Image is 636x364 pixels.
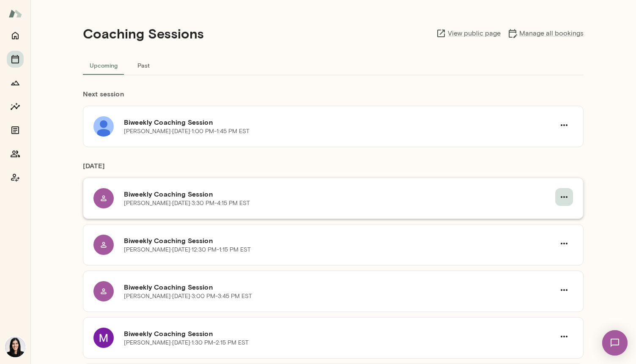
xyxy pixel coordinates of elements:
button: Growth Plan [7,74,24,91]
h6: [DATE] [83,161,584,178]
a: View public page [436,28,501,38]
h6: Biweekly Coaching Session [124,328,555,339]
button: Documents [7,122,24,139]
button: Home [7,27,24,44]
h6: Biweekly Coaching Session [124,282,555,292]
img: Katrina Bilella [5,337,25,357]
p: [PERSON_NAME] · [DATE] · 3:30 PM-4:15 PM EST [124,199,250,208]
a: Manage all bookings [507,28,584,38]
h6: Biweekly Coaching Session [124,235,555,246]
h4: Coaching Sessions [83,25,204,41]
p: [PERSON_NAME] · [DATE] · 1:00 PM-1:45 PM EST [124,127,249,136]
p: [PERSON_NAME] · [DATE] · 3:00 PM-3:45 PM EST [124,292,252,301]
h6: Biweekly Coaching Session [124,189,555,199]
div: basic tabs example [83,55,584,75]
button: Coach app [7,169,24,186]
p: [PERSON_NAME] · [DATE] · 1:30 PM-2:15 PM EST [124,339,249,347]
button: Past [124,55,162,75]
h6: Next session [83,89,584,106]
button: Sessions [7,51,24,68]
h6: Biweekly Coaching Session [124,117,555,127]
button: Upcoming [83,55,124,75]
img: Mento [8,5,22,22]
button: Insights [7,98,24,115]
p: [PERSON_NAME] · [DATE] · 12:30 PM-1:15 PM EST [124,246,251,254]
button: Members [7,145,24,162]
